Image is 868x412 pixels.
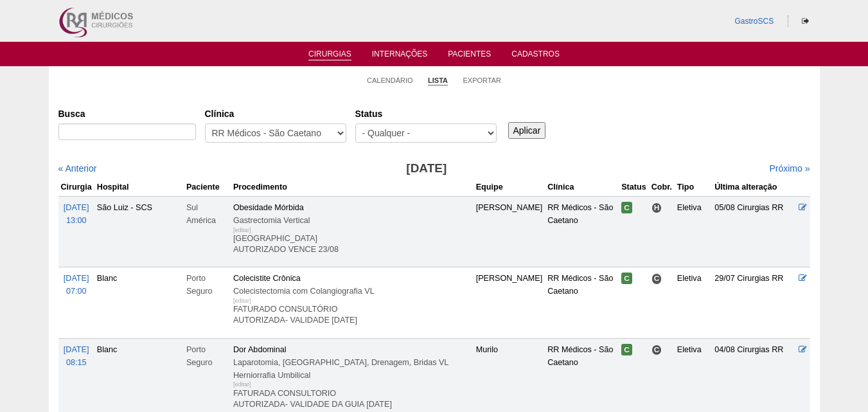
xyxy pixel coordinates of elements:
a: Lista [428,76,448,85]
div: Sul América [186,201,228,227]
a: Editar [799,274,807,283]
th: Procedimento [231,178,474,197]
td: Obesidade Mórbida [231,196,474,267]
a: [DATE] 07:00 [64,274,89,296]
a: Internações [372,49,428,62]
i: Sair [802,17,809,25]
span: Hospital [651,202,662,213]
th: Última alteração [712,178,796,197]
a: GastroSCS [734,17,774,26]
td: São Luiz - SCS [94,196,184,267]
span: Confirmada [621,344,632,355]
div: [editar] [233,294,251,307]
p: FATURADO CONSULTÓRIO AUTORIZADA- VALIDADE [DATE] [233,304,471,326]
span: 08:15 [66,358,87,367]
th: Equipe [474,178,545,197]
th: Clínica [545,178,619,197]
input: Digite os termos que você deseja procurar. [58,123,196,140]
div: Gastrectomia Vertical [233,214,471,227]
div: Porto Seguro [186,343,228,369]
label: Busca [58,107,196,120]
a: Pacientes [448,49,491,62]
th: Cirurgia [58,178,94,197]
a: [DATE] 08:15 [64,345,89,367]
a: Exportar [463,76,501,85]
a: Cirurgias [308,49,351,60]
th: Status [619,178,649,197]
div: Porto Seguro [186,272,228,298]
a: Calendário [367,76,413,85]
th: Tipo [675,178,712,197]
p: FATURADA CONSULTORIO AUTORIZADA- VALIDADE DA GUIA [DATE] [233,388,471,410]
a: Próximo » [769,163,810,174]
span: Consultório [651,345,662,355]
p: [GEOGRAPHIC_DATA] AUTORIZADO VENCE 23/08 [233,233,471,255]
span: [DATE] [64,203,89,212]
td: Blanc [94,267,184,338]
div: Herniorrafia Umbilical [233,369,471,382]
td: RR Médicos - São Caetano [545,196,619,267]
a: [DATE] 13:00 [64,203,89,225]
th: Cobr. [649,178,675,197]
th: Paciente [184,178,231,197]
a: « Anterior [58,163,97,174]
span: [DATE] [64,274,89,283]
a: Cadastros [511,49,560,62]
div: Laparotomia, [GEOGRAPHIC_DATA], Drenagem, Bridas VL [233,356,471,369]
td: [PERSON_NAME] [474,196,545,267]
span: 07:00 [66,287,87,296]
td: Colecistite Crônica [231,267,474,338]
label: Clínica [205,107,346,120]
div: [editar] [233,224,251,237]
a: Editar [799,203,807,212]
label: Status [355,107,497,120]
td: 29/07 Cirurgias RR [712,267,796,338]
span: Confirmada [621,202,632,213]
span: Consultório [651,273,662,284]
th: Hospital [94,178,184,197]
span: [DATE] [64,345,89,354]
td: RR Médicos - São Caetano [545,267,619,338]
span: 13:00 [66,216,87,225]
div: [editar] [233,378,251,391]
td: Eletiva [675,196,712,267]
div: Colecistectomia com Colangiografia VL [233,285,471,298]
span: Confirmada [621,273,632,284]
input: Aplicar [508,122,546,139]
a: Editar [799,345,807,354]
td: 05/08 Cirurgias RR [712,196,796,267]
td: Eletiva [675,267,712,338]
td: [PERSON_NAME] [474,267,545,338]
h3: [DATE] [238,159,614,178]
